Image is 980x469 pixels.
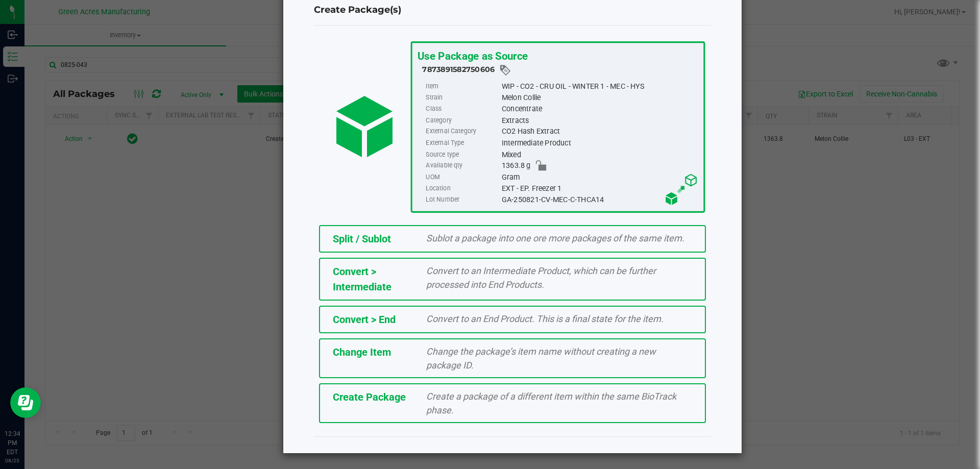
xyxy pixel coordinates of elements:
[501,137,698,149] div: Intermediate Product
[333,346,391,358] span: Change Item
[501,126,698,137] div: CO2 Hash Extract
[417,50,527,62] span: Use Package as Source
[501,81,698,92] div: WIP - CO2 - CRU OIL - WINTER 1 - MEC - HYS
[422,64,698,77] div: 7873891582750606
[426,115,499,126] label: Category
[501,104,698,115] div: Concentrate
[426,346,656,371] span: Change the package’s item name without creating a new package ID.
[501,149,698,160] div: Mixed
[333,313,396,326] span: Convert > End
[501,115,698,126] div: Extracts
[501,160,530,171] span: 1363.8 g
[426,160,499,171] label: Available qty
[314,4,711,17] h4: Create Package(s)
[426,104,499,115] label: Class
[333,391,406,403] span: Create Package
[426,265,656,290] span: Convert to an Intermediate Product, which can be further processed into End Products.
[426,313,664,324] span: Convert to an End Product. This is a final state for the item.
[426,149,499,160] label: Source type
[10,387,41,418] iframe: Resource center
[426,194,499,205] label: Lot Number
[426,233,684,243] span: Sublot a package into one ore more packages of the same item.
[426,126,499,137] label: External Category
[333,233,391,245] span: Split / Sublot
[501,171,698,183] div: Gram
[426,137,499,149] label: External Type
[333,265,391,293] span: Convert > Intermediate
[426,183,499,194] label: Location
[501,92,698,103] div: Melon Collie
[501,183,698,194] div: EXT - EP. Freezer 1
[426,391,676,415] span: Create a package of a different item within the same BioTrack phase.
[501,194,698,205] div: GA-250821-CV-MEC-C-THCA14
[426,81,499,92] label: Item
[426,92,499,103] label: Strain
[426,171,499,183] label: UOM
